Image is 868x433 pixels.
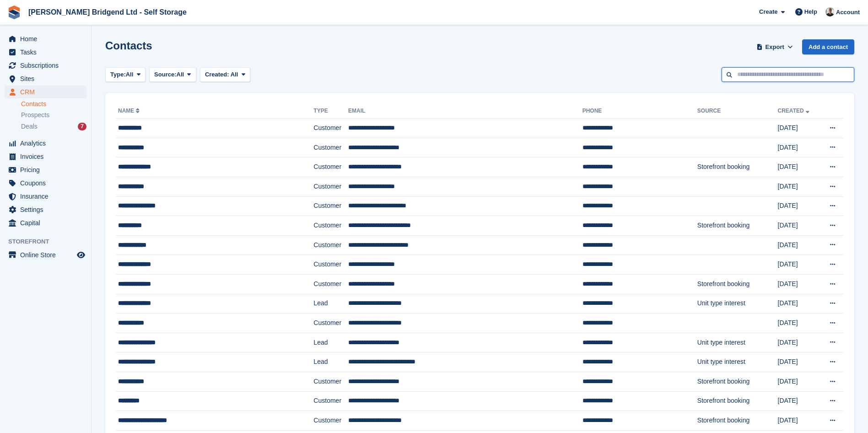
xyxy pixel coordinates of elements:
[313,157,348,177] td: Customer
[5,190,86,203] a: menu
[7,5,21,19] img: stora-icon-8386f47178a22dfd0bd8f6a31ec36ba5ce8667c1dd55bd0f319d3a0aa187defe.svg
[697,411,778,431] td: Storefront booking
[778,119,819,138] td: [DATE]
[778,177,819,196] td: [DATE]
[105,67,146,82] button: Type: All
[778,411,819,431] td: [DATE]
[5,86,86,98] a: menu
[5,59,86,72] a: menu
[697,104,778,119] th: Source
[78,123,86,130] div: 7
[804,7,817,16] span: Help
[20,59,75,72] span: Subscriptions
[802,39,854,54] a: Add a contact
[20,72,75,85] span: Sites
[5,137,86,150] a: menu
[313,411,348,431] td: Customer
[5,150,86,163] a: menu
[697,157,778,177] td: Storefront booking
[5,163,86,176] a: menu
[149,67,196,82] button: Source: All
[205,71,229,78] span: Created:
[778,235,819,255] td: [DATE]
[778,333,819,352] td: [DATE]
[20,137,75,150] span: Analytics
[778,216,819,236] td: [DATE]
[20,190,75,203] span: Insurance
[5,46,86,59] a: menu
[697,372,778,391] td: Storefront booking
[20,216,75,229] span: Capital
[25,5,190,20] a: [PERSON_NAME] Bridgend Ltd - Self Storage
[5,216,86,229] a: menu
[5,249,86,261] a: menu
[75,249,86,260] a: Preview store
[778,108,811,114] a: Created
[21,122,38,131] span: Deals
[778,294,819,314] td: [DATE]
[825,7,835,16] img: Rhys Jones
[313,372,348,391] td: Customer
[778,157,819,177] td: [DATE]
[313,391,348,411] td: Customer
[313,138,348,157] td: Customer
[177,70,184,79] span: All
[313,352,348,372] td: Lead
[313,235,348,255] td: Customer
[778,391,819,411] td: [DATE]
[697,216,778,236] td: Storefront booking
[20,177,75,189] span: Coupons
[348,104,582,119] th: Email
[313,255,348,275] td: Customer
[778,138,819,157] td: [DATE]
[697,294,778,314] td: Unit type interest
[313,216,348,236] td: Customer
[766,43,784,52] span: Export
[154,70,176,79] span: Source:
[21,100,86,108] a: Contacts
[313,119,348,138] td: Customer
[313,104,348,119] th: Type
[20,163,75,176] span: Pricing
[313,333,348,352] td: Lead
[313,314,348,333] td: Customer
[582,104,697,119] th: Phone
[5,177,86,189] a: menu
[836,8,860,17] span: Account
[200,67,250,82] button: Created: All
[5,72,86,85] a: menu
[313,294,348,314] td: Lead
[20,86,75,98] span: CRM
[21,110,86,120] a: Prospects
[755,39,795,54] button: Export
[20,203,75,216] span: Settings
[697,391,778,411] td: Storefront booking
[126,70,134,79] span: All
[778,352,819,372] td: [DATE]
[778,314,819,333] td: [DATE]
[778,196,819,216] td: [DATE]
[20,32,75,45] span: Home
[110,70,126,79] span: Type:
[21,122,86,131] a: Deals 7
[231,71,238,78] span: All
[118,108,141,114] a: Name
[5,203,86,216] a: menu
[20,249,75,261] span: Online Store
[313,274,348,294] td: Customer
[8,237,91,246] span: Storefront
[778,274,819,294] td: [DATE]
[778,255,819,275] td: [DATE]
[313,177,348,196] td: Customer
[5,32,86,45] a: menu
[20,150,75,163] span: Invoices
[697,274,778,294] td: Storefront booking
[759,7,777,16] span: Create
[20,46,75,59] span: Tasks
[21,111,49,119] span: Prospects
[105,39,152,52] h1: Contacts
[697,333,778,352] td: Unit type interest
[697,352,778,372] td: Unit type interest
[313,196,348,216] td: Customer
[778,372,819,391] td: [DATE]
